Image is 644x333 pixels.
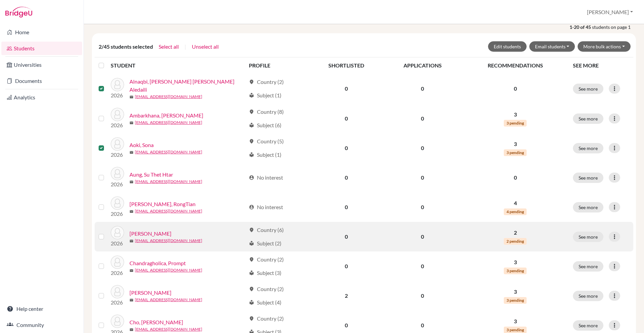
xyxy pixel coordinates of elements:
img: Cai, RongTian [111,196,124,210]
td: 0 [309,133,383,163]
div: Country (2) [249,315,284,323]
img: Alnaqbi, Hamdan Hazzaa Mohammed Aledaili [111,78,124,91]
div: Subject (3) [249,269,281,277]
a: Universities [1,58,82,72]
p: 2 [466,229,565,237]
th: APPLICATIONS [383,57,462,74]
p: 2026 [111,180,124,188]
a: Aung, Su Thet Htar [129,171,173,179]
button: Email students [529,41,575,52]
button: Unselect all [192,42,219,51]
a: [EMAIL_ADDRESS][DOMAIN_NAME] [135,297,202,303]
span: 2 pending [504,238,527,245]
span: mail [129,121,133,125]
button: Select all [158,42,179,51]
td: 0 [309,163,383,192]
td: 0 [383,222,462,251]
button: [PERSON_NAME] [584,6,636,18]
td: 0 [383,74,462,104]
td: 0 [383,281,462,311]
button: See more [573,202,603,212]
span: 4 pending [504,208,527,215]
span: 3 pending [504,268,527,274]
button: See more [573,232,603,242]
a: [PERSON_NAME] [129,230,171,238]
a: [EMAIL_ADDRESS][DOMAIN_NAME] [135,149,202,155]
button: See more [573,113,603,124]
img: Cho, Young Chan [111,315,124,328]
div: Country (5) [249,137,284,145]
th: STUDENT [111,57,245,74]
p: 2026 [111,151,124,159]
a: Help center [1,302,82,316]
p: 4 [466,199,565,207]
td: 0 [309,104,383,133]
span: local_library [249,123,254,128]
span: local_library [249,93,254,98]
span: mail [129,209,133,213]
span: 3 pending [504,297,527,304]
span: mail [129,269,133,273]
p: 0 [466,174,565,182]
p: 3 [466,140,565,148]
a: Ambarkhana, [PERSON_NAME] [129,111,203,120]
div: Country (6) [249,226,284,234]
span: location_on [249,109,254,114]
span: 3 pending [504,149,527,156]
strong: 1-20 of 45 [570,23,592,31]
div: Subject (4) [249,298,281,306]
p: 2026 [111,210,124,218]
p: 3 [466,258,565,266]
td: 0 [309,222,383,251]
p: 2026 [111,269,124,277]
button: See more [573,320,603,331]
p: 3 [466,317,565,325]
td: 0 [383,192,462,222]
span: mail [129,328,133,332]
span: location_on [249,227,254,233]
a: [EMAIL_ADDRESS][DOMAIN_NAME] [135,179,202,185]
a: [EMAIL_ADDRESS][DOMAIN_NAME] [135,208,202,214]
div: Subject (2) [249,239,281,247]
span: local_library [249,270,254,276]
span: mail [129,150,133,154]
img: Aung, Su Thet Htar [111,167,124,180]
a: Community [1,318,82,332]
div: Country (2) [249,255,284,264]
span: students on page 1 [592,23,636,31]
div: No interest [249,174,283,182]
a: Cho, [PERSON_NAME] [129,318,183,326]
span: location_on [249,316,254,321]
a: [EMAIL_ADDRESS][DOMAIN_NAME] [135,94,202,100]
th: PROFILE [245,57,309,74]
th: RECOMMENDATIONS [462,57,569,74]
div: Subject (1) [249,91,281,99]
button: See more [573,291,603,301]
span: mail [129,95,133,99]
span: account_circle [249,175,254,180]
p: 2026 [111,91,124,99]
td: 0 [383,163,462,192]
p: 3 [466,288,565,296]
span: local_library [249,300,254,305]
p: 2026 [111,239,124,247]
p: 2026 [111,121,124,129]
a: [PERSON_NAME] [129,289,171,297]
span: location_on [249,257,254,262]
span: location_on [249,79,254,85]
button: More bulk actions [578,41,631,52]
img: Chandragholica, Prompt [111,255,124,269]
td: 0 [383,251,462,281]
a: Documents [1,74,82,88]
img: Carter, Micah [111,226,124,239]
a: [EMAIL_ADDRESS][DOMAIN_NAME] [135,120,202,126]
button: See more [573,84,603,94]
a: Home [1,26,82,39]
a: Chandragholica, Prompt [129,259,186,267]
span: mail [129,180,133,184]
td: 0 [309,192,383,222]
th: SEE MORE [569,57,633,74]
a: [EMAIL_ADDRESS][DOMAIN_NAME] [135,267,202,273]
p: 2026 [111,298,124,306]
p: 3 [466,110,565,118]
